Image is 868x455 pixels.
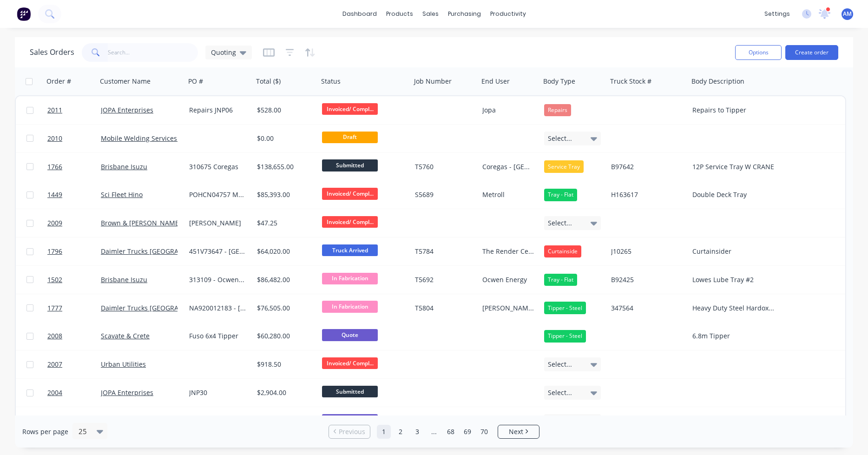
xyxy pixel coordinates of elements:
div: Curtainsider [692,247,776,256]
div: Repairs to Tipper [692,106,776,115]
div: Double Deck Tray [692,190,776,199]
span: Select... [548,218,572,228]
div: $918.50 [257,360,312,369]
div: sales [418,7,443,21]
a: 2007 [47,350,101,378]
div: products [381,7,418,21]
a: Page 69 [460,425,474,439]
div: POHCN04757 Metroll [189,190,247,199]
a: 2011 [47,96,101,124]
div: Repairs JNP06 [189,106,247,115]
div: 6.8m Tipper [692,331,776,341]
button: Options [735,45,782,60]
a: 1777 [47,294,101,322]
span: 1502 [47,275,62,284]
img: Factory [17,7,31,21]
div: Truck Stock # [610,77,651,86]
div: Tipper - Steel [544,330,586,342]
div: $47.25 [257,218,312,228]
span: Quote [322,329,378,341]
div: T5760 [415,162,472,171]
span: In Fabrication [322,273,378,284]
div: B97642 [611,162,681,171]
div: H163617 [611,190,681,199]
div: Body Type [543,77,575,86]
a: Page 2 [394,425,408,439]
a: 2009 [47,209,101,237]
div: S5689 [415,190,472,199]
span: Select... [548,360,572,369]
div: Tray - Flat [544,274,577,286]
span: 2007 [47,360,62,369]
span: Submitted [322,159,378,171]
div: T5692 [415,275,472,284]
a: JOPA Enterprises [101,106,153,114]
span: In Fabrication [322,301,378,312]
div: 347564 [611,303,681,313]
div: T5804 [415,303,472,313]
div: $85,393.00 [257,190,312,199]
span: 2009 [47,218,62,228]
div: Fuso 6x4 Tipper [189,331,247,341]
div: Tray - Flat [544,189,577,201]
span: 1766 [47,162,62,171]
span: Truck Arrived [322,244,378,256]
a: Jump forward [427,425,441,439]
div: NA920012183 - [PERSON_NAME] tipper [189,303,247,313]
span: 1796 [47,247,62,256]
a: Daimler Trucks [GEOGRAPHIC_DATA] [101,303,214,312]
span: 2004 [47,388,62,397]
div: $64,020.00 [257,247,312,256]
a: Page 68 [444,425,458,439]
div: $86,482.00 [257,275,312,284]
div: Status [321,77,341,86]
a: 2005 [47,407,101,435]
span: Quote [322,414,378,426]
div: Order # [46,77,71,86]
div: B92425 [611,275,681,284]
span: Select... [548,134,572,143]
div: Tipper - Steel [544,302,586,314]
div: Body Description [691,77,744,86]
span: Next [509,427,523,436]
span: 1449 [47,190,62,199]
div: Metroll [482,190,534,199]
div: $528.00 [257,106,312,115]
div: End User [481,77,510,86]
a: JOPA Enterprises [101,388,153,397]
span: Rows per page [22,427,68,436]
span: Invoiced/ Compl... [322,103,378,115]
div: productivity [486,7,531,21]
h1: Sales Orders [30,48,74,57]
span: Invoiced/ Compl... [322,216,378,228]
div: Ocwen Energy [482,275,534,284]
a: Next page [498,427,539,436]
a: 1766 [47,153,101,181]
a: Brown & [PERSON_NAME] [101,218,181,227]
span: 1777 [47,303,62,313]
div: $0.00 [257,134,312,143]
a: Sci Fleet Hino [101,190,143,199]
span: Invoiced/ Compl... [322,357,378,369]
span: Select... [548,388,572,397]
button: Create order [785,45,838,60]
span: Invoiced/ Compl... [322,188,378,199]
a: Brisbane Isuzu [101,275,147,284]
span: Draft [322,132,378,143]
input: Search... [108,43,198,62]
div: PO # [188,77,203,86]
div: Jopa [482,106,534,115]
a: Previous page [329,427,370,436]
div: Service Tray [544,160,584,172]
a: 1796 [47,237,101,265]
div: 451V73647 - [GEOGRAPHIC_DATA] [189,247,247,256]
span: Previous [339,427,365,436]
div: [PERSON_NAME]'s [482,303,534,313]
div: $76,505.00 [257,303,312,313]
div: Customer Name [100,77,151,86]
span: 2010 [47,134,62,143]
div: 310675 Coregas [189,162,247,171]
a: 1449 [47,181,101,209]
div: $2,904.00 [257,388,312,397]
a: Daimler Trucks [GEOGRAPHIC_DATA] [101,247,214,256]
